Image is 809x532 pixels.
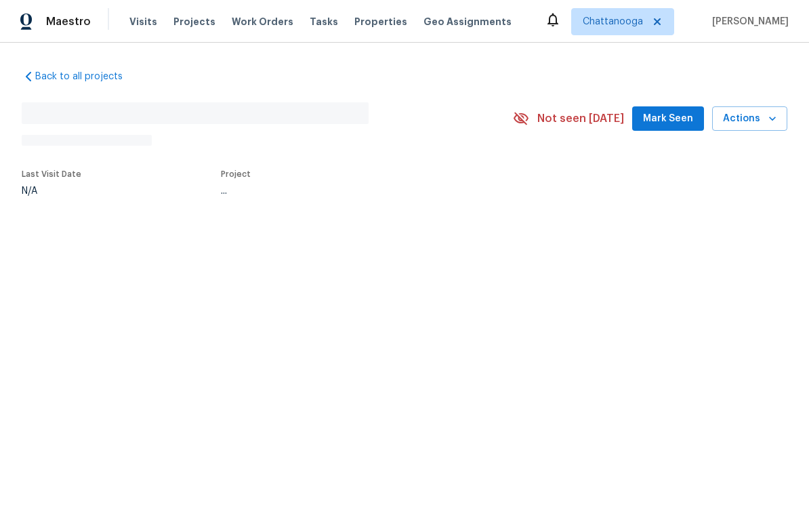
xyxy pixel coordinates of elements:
[46,15,91,28] span: Maestro
[232,15,293,28] span: Work Orders
[22,186,81,196] div: N/A
[221,186,481,196] div: ...
[354,15,407,28] span: Properties
[643,110,693,127] span: Mark Seen
[310,17,338,26] span: Tasks
[632,106,704,131] button: Mark Seen
[22,70,152,83] a: Back to all projects
[173,15,215,28] span: Projects
[22,170,81,178] span: Last Visit Date
[712,106,787,131] button: Actions
[221,170,251,178] span: Project
[723,110,776,127] span: Actions
[423,15,512,28] span: Geo Assignments
[129,15,157,28] span: Visits
[707,15,789,28] span: [PERSON_NAME]
[537,112,624,125] span: Not seen [DATE]
[583,15,643,28] span: Chattanooga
